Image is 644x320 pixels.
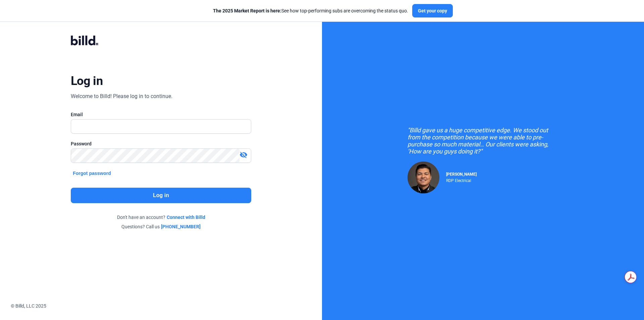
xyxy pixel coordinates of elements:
div: "Billd gave us a huge competitive edge. We stood out from the competition because we were able to... [408,127,558,155]
div: RDP Electrical [446,177,477,183]
div: Don't have an account? [71,214,251,221]
button: Forgot password [71,170,113,177]
img: Raul Pacheco [408,162,439,193]
div: Log in [71,74,103,88]
span: [PERSON_NAME] [446,172,477,177]
a: [PHONE_NUMBER] [161,223,201,230]
div: Email [71,111,251,118]
button: Get your copy [412,4,453,17]
div: Welcome to Billd! Please log in to continue. [71,92,172,100]
div: See how top-performing subs are overcoming the status quo. [213,7,408,14]
mat-icon: visibility_off [239,151,248,159]
a: Connect with Billd [167,214,205,221]
span: The 2025 Market Report is here: [213,8,281,13]
button: Log in [71,188,251,203]
div: Questions? Call us [71,223,251,230]
div: Password [71,140,251,147]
